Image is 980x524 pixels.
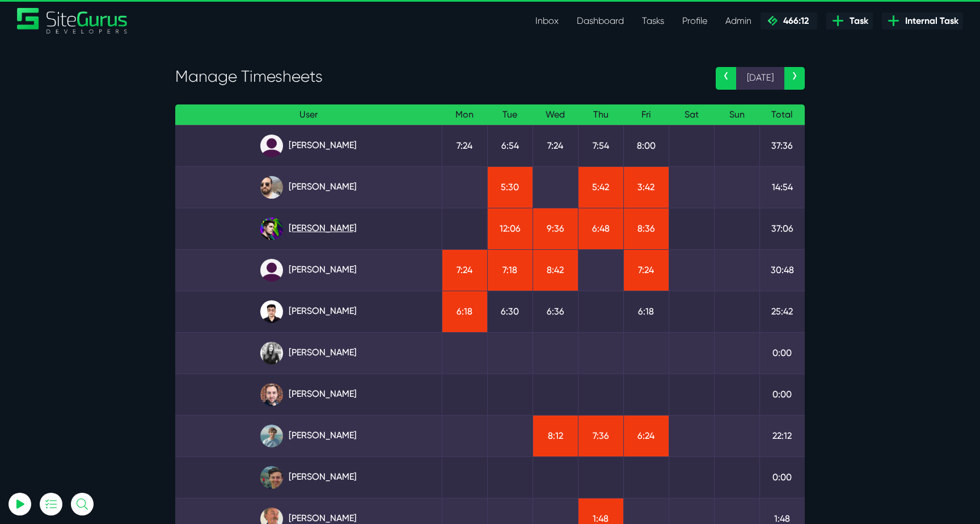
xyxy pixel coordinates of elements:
[487,104,533,125] th: Tue
[533,291,578,332] td: 6:36
[184,135,433,157] a: [PERSON_NAME]
[784,67,805,90] a: ›
[260,425,283,447] img: tkl4csrki1nqjgf0pb1z.png
[826,12,873,30] a: Task
[578,125,623,166] td: 7:54
[533,415,578,456] td: 8:12
[184,217,433,240] a: [PERSON_NAME]
[623,249,669,291] td: 7:24
[759,415,805,456] td: 22:12
[533,104,578,125] th: Wed
[533,125,578,166] td: 7:24
[736,67,784,90] span: [DATE]
[184,176,433,199] a: [PERSON_NAME]
[175,67,699,86] h3: Manage Timesheets
[184,342,433,364] a: [PERSON_NAME]
[623,125,669,166] td: 8:00
[260,300,283,323] img: xv1kmavyemxtguplm5ir.png
[761,12,817,30] a: 466:12
[260,259,283,282] img: default_qrqg0b.png
[578,415,623,456] td: 7:36
[716,10,761,32] a: Admin
[260,342,283,364] img: rgqpcqpgtbr9fmz9rxmm.jpg
[487,249,533,291] td: 7:18
[716,67,736,90] a: ‹
[17,8,128,33] a: SiteGurus
[17,8,128,33] img: Sitegurus Logo
[184,425,433,447] a: [PERSON_NAME]
[759,166,805,208] td: 14:54
[901,14,958,28] span: Internal Task
[487,125,533,166] td: 6:54
[759,208,805,249] td: 37:06
[526,10,568,32] a: Inbox
[714,104,759,125] th: Sun
[779,15,809,26] span: 466:12
[633,10,673,32] a: Tasks
[669,104,714,125] th: Sat
[623,208,669,249] td: 8:36
[623,104,669,125] th: Fri
[184,300,433,323] a: [PERSON_NAME]
[184,383,433,406] a: [PERSON_NAME]
[487,166,533,208] td: 5:30
[759,249,805,291] td: 30:48
[759,291,805,332] td: 25:42
[487,291,533,332] td: 6:30
[759,456,805,498] td: 0:00
[578,208,623,249] td: 6:48
[623,291,669,332] td: 6:18
[533,249,578,291] td: 8:42
[260,466,283,489] img: esb8jb8dmrsykbqurfoz.jpg
[442,249,487,291] td: 7:24
[845,14,868,28] span: Task
[260,217,283,240] img: rxuxidhawjjb44sgel4e.png
[623,166,669,208] td: 3:42
[442,291,487,332] td: 6:18
[260,176,283,199] img: ublsy46zpoyz6muduycb.jpg
[533,208,578,249] td: 9:36
[175,104,442,125] th: User
[184,466,433,489] a: [PERSON_NAME]
[442,104,487,125] th: Mon
[578,166,623,208] td: 5:42
[442,125,487,166] td: 7:24
[623,415,669,456] td: 6:24
[260,383,283,406] img: tfogtqcjwjterk6idyiu.jpg
[37,133,162,158] input: Email
[487,208,533,249] td: 12:06
[37,200,162,224] button: Log In
[568,10,633,32] a: Dashboard
[578,104,623,125] th: Thu
[260,135,283,157] img: default_qrqg0b.png
[759,104,805,125] th: Total
[882,12,963,30] a: Internal Task
[759,125,805,166] td: 37:36
[759,332,805,374] td: 0:00
[759,374,805,415] td: 0:00
[673,10,716,32] a: Profile
[184,259,433,282] a: [PERSON_NAME]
